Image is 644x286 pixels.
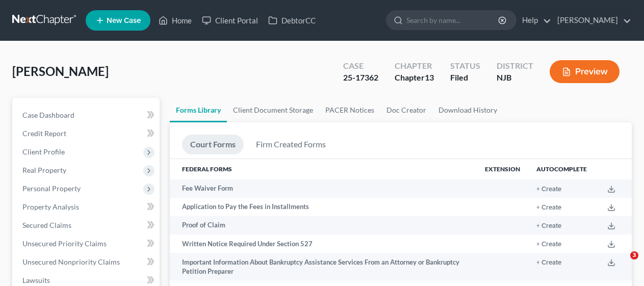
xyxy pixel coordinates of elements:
a: Client Document Storage [227,98,319,122]
div: 25-17362 [343,72,378,84]
div: Case [343,60,378,72]
a: Home [153,11,197,30]
td: Proof of Claim [170,216,477,235]
a: PACER Notices [319,98,380,122]
div: NJB [497,72,533,84]
span: Real Property [22,166,66,174]
div: District [497,60,533,72]
button: + Create [536,186,561,193]
button: + Create [536,223,561,229]
span: Unsecured Priority Claims [22,239,107,248]
div: Status [450,60,480,72]
span: Unsecured Nonpriority Claims [22,257,120,266]
span: 13 [425,72,434,82]
td: Important Information About Bankruptcy Assistance Services From an Attorney or Bankruptcy Petitio... [170,253,477,281]
a: Court Forms [182,135,244,154]
button: + Create [536,241,561,248]
a: DebtorCC [263,11,321,30]
span: Personal Property [22,184,81,193]
button: Preview [550,60,620,83]
a: Doc Creator [380,98,432,122]
span: Client Profile [22,147,65,156]
span: New Case [107,17,141,24]
a: Help [517,11,551,30]
td: Fee Waiver Form [170,179,477,198]
a: Download History [432,98,503,122]
td: Written Notice Required Under Section 527 [170,235,477,253]
button: + Create [536,204,561,211]
span: 3 [630,251,638,259]
a: Credit Report [14,124,160,143]
a: Property Analysis [14,198,160,216]
div: Chapter [395,72,434,84]
th: Extension [477,159,528,179]
a: Secured Claims [14,216,160,235]
a: Unsecured Priority Claims [14,235,160,253]
a: Firm Created Forms [248,135,334,154]
button: + Create [536,259,561,266]
div: Filed [450,72,480,84]
span: Credit Report [22,129,66,138]
span: Lawsuits [22,276,50,284]
a: [PERSON_NAME] [552,11,631,30]
a: Client Portal [197,11,263,30]
div: Chapter [395,60,434,72]
input: Search by name... [406,11,500,30]
a: Unsecured Nonpriority Claims [14,253,160,271]
th: Federal Forms [170,159,477,179]
a: Forms Library [170,98,227,122]
span: [PERSON_NAME] [12,64,109,79]
iframe: Intercom live chat [609,251,634,276]
td: Application to Pay the Fees in Installments [170,198,477,216]
a: Case Dashboard [14,106,160,124]
th: Autocomplete [528,159,595,179]
span: Property Analysis [22,202,79,211]
span: Secured Claims [22,221,71,229]
span: Case Dashboard [22,111,74,119]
